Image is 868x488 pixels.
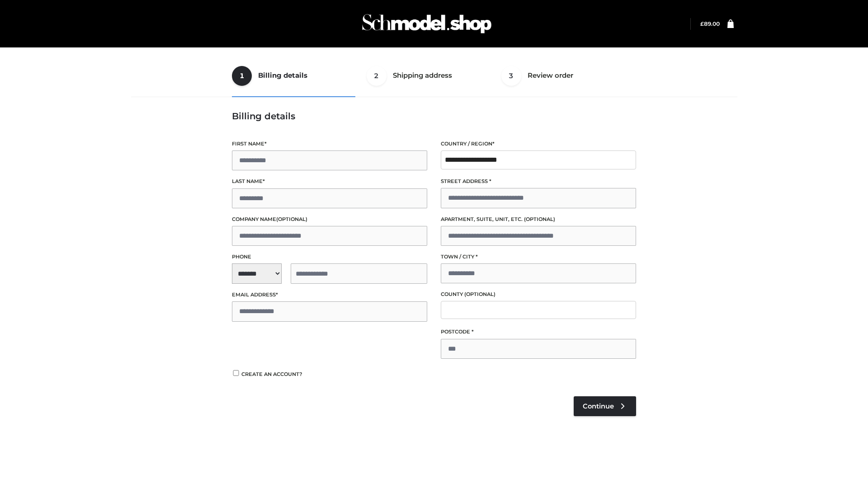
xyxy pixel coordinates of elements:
[574,396,636,416] a: Continue
[464,291,495,297] span: (optional)
[232,111,636,122] h3: Billing details
[232,253,427,261] label: Phone
[232,177,427,186] label: Last name
[700,20,720,27] a: £89.00
[583,402,614,410] span: Continue
[232,370,240,376] input: Create an account?
[232,140,427,148] label: First name
[441,253,636,261] label: Town / City
[700,20,704,27] span: £
[232,291,427,299] label: Email address
[276,216,307,222] span: (optional)
[700,20,720,27] bdi: 89.00
[241,371,302,377] span: Create an account?
[441,215,636,224] label: Apartment, suite, unit, etc.
[441,290,636,299] label: County
[441,177,636,186] label: Street address
[359,6,495,42] img: Schmodel Admin 964
[441,328,636,336] label: Postcode
[524,216,555,222] span: (optional)
[232,215,427,224] label: Company name
[441,140,636,148] label: Country / Region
